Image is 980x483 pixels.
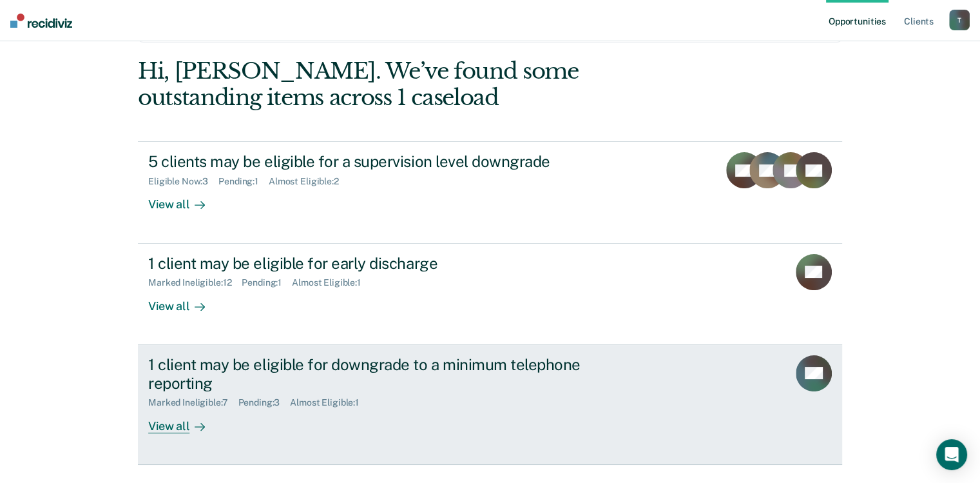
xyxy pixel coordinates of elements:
div: View all [148,288,220,313]
div: Marked Ineligible : 7 [148,397,238,408]
div: 1 client may be eligible for downgrade to a minimum telephone reporting [148,355,600,393]
div: 5 clients may be eligible for a supervision level downgrade [148,152,600,171]
div: Hi, [PERSON_NAME]. We’ve found some outstanding items across 1 caseload [138,58,701,111]
div: Marked Ineligible : 12 [148,277,242,288]
button: T [949,10,970,30]
a: 1 client may be eligible for early dischargeMarked Ineligible:12Pending:1Almost Eligible:1View all [138,244,842,345]
a: 1 client may be eligible for downgrade to a minimum telephone reportingMarked Ineligible:7Pending... [138,345,842,465]
div: Eligible Now : 3 [148,176,218,187]
div: Almost Eligible : 1 [290,397,369,408]
div: Pending : 3 [238,397,291,408]
img: Recidiviz [10,14,72,28]
div: Almost Eligible : 2 [269,176,349,187]
div: Open Intercom Messenger [936,439,967,470]
a: 5 clients may be eligible for a supervision level downgradeEligible Now:3Pending:1Almost Eligible... [138,141,842,243]
div: Almost Eligible : 1 [292,277,371,288]
div: Pending : 1 [242,277,292,288]
div: Pending : 1 [218,176,269,187]
div: View all [148,187,220,212]
div: 1 client may be eligible for early discharge [148,254,600,273]
div: View all [148,408,220,433]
